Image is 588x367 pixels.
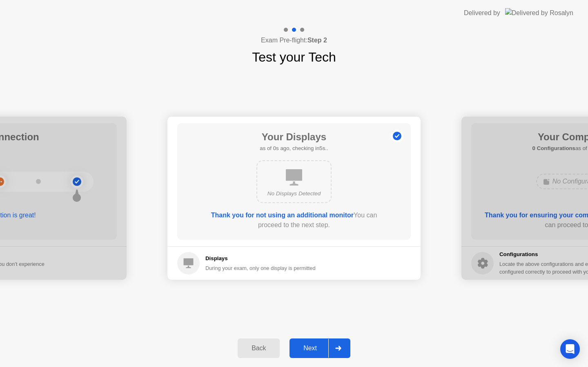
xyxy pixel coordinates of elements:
[252,47,336,67] h1: Test your Tech
[260,144,328,153] h5: as of 0s ago, checking in5s..
[240,345,277,352] div: Back
[211,212,354,219] b: Thank you for not using an additional monitor
[200,210,388,230] div: You can proceed to the next step.
[205,254,316,263] h5: Displays
[205,264,316,272] div: During your exam, only one display is permitted
[307,37,327,44] b: Step 2
[238,338,280,358] button: Back
[560,339,580,359] div: Open Intercom Messenger
[464,8,500,18] div: Delivered by
[264,190,324,198] div: No Displays Detected
[290,338,350,358] button: Next
[292,345,328,352] div: Next
[505,8,573,18] img: Delivered by Rosalyn
[260,130,328,144] h1: Your Displays
[261,35,327,45] h4: Exam Pre-flight:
